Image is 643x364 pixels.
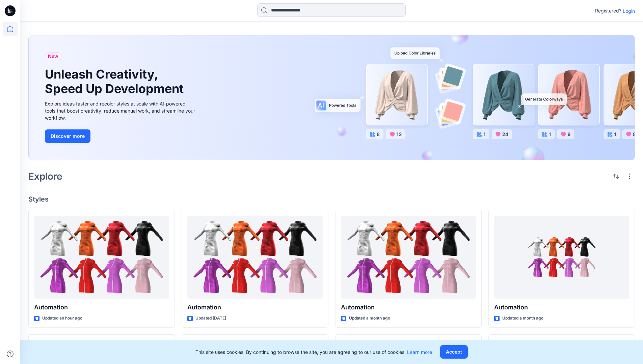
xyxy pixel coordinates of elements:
[341,216,476,299] a: Automation
[28,171,62,182] h2: Explore
[34,216,169,299] a: Automation
[42,315,82,322] p: Updated an hour ago
[45,100,197,121] div: Explore ideas faster and recolor styles at scale with AI-powered tools that boost creativity, red...
[28,195,635,203] h4: Styles
[595,7,621,15] p: Registered?
[45,67,187,96] h1: Unleash Creativity, Speed Up Development
[349,315,390,322] p: Updated a month ago
[502,315,543,322] p: Updated a month ago
[187,303,322,312] p: Automation
[45,129,90,143] button: Discover more
[341,303,476,312] p: Automation
[45,129,197,143] a: Discover more
[195,348,432,356] p: This site uses cookies. By continuing to browse the site, you are agreeing to our use of cookies.
[494,216,629,299] a: Automation
[195,315,226,322] p: Updated [DATE]
[407,349,432,355] a: Learn more
[34,303,169,312] p: Automation
[48,52,58,60] span: New
[623,7,635,14] p: Login
[440,345,468,359] button: Accept
[494,303,629,312] p: Automation
[187,216,322,299] a: Automation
